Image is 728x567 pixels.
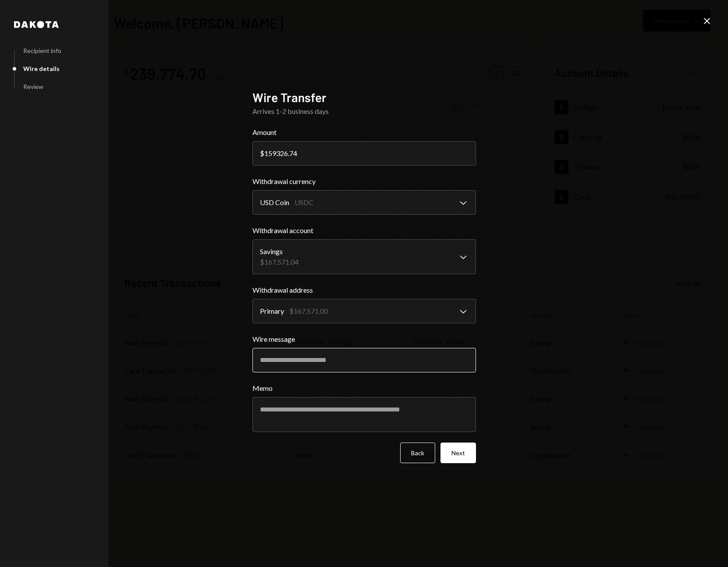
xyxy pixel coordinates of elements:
[252,334,476,344] label: Wire message
[252,239,476,274] button: Withdrawal account
[252,285,476,295] label: Withdrawal address
[400,443,435,463] button: Back
[260,149,264,157] div: $
[252,176,476,187] label: Withdrawal currency
[440,443,476,463] button: Next
[295,197,313,208] div: USDC
[23,47,61,54] div: Recipient info
[23,83,43,90] div: Review
[252,225,476,236] label: Withdrawal account
[289,306,328,316] div: $167,571.00
[252,383,476,393] label: Memo
[23,65,60,72] div: Wire details
[252,190,476,215] button: Withdrawal currency
[252,106,476,117] div: Arrives 1-2 business days
[252,299,476,323] button: Withdrawal address
[252,141,476,166] input: 0.00
[252,127,476,138] label: Amount
[252,89,476,106] h2: Wire Transfer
